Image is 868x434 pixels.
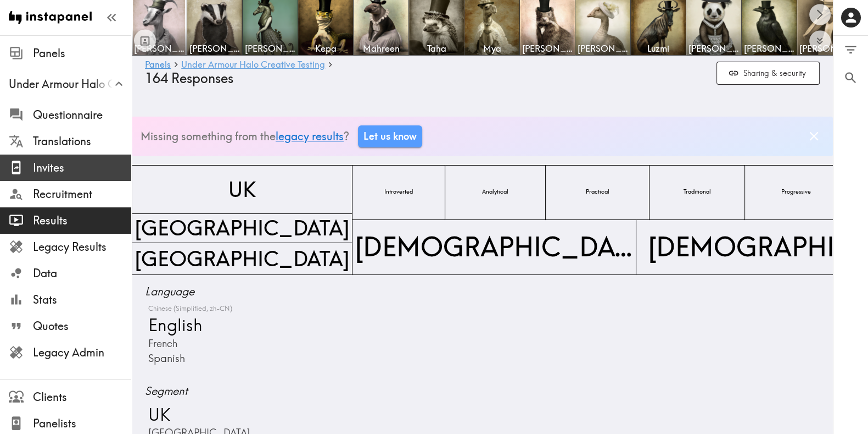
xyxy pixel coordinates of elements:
[833,64,868,92] button: Search
[276,129,344,143] a: legacy results
[688,42,739,54] span: [PERSON_NAME]
[33,266,131,281] span: Data
[633,42,684,54] span: Luzmi
[145,314,203,337] span: English
[33,389,131,405] span: Clients
[145,403,170,426] span: UK
[9,76,131,92] span: Under Armour Halo Creative Testing
[145,284,820,299] span: Language
[358,125,422,147] a: Let us know
[145,351,185,366] span: Spanish
[33,213,131,228] span: Results
[833,36,868,64] button: Filter Responses
[467,42,517,54] span: Mya
[33,292,131,307] span: Stats
[134,42,184,54] span: [PERSON_NAME]
[145,70,233,86] span: 164 Responses
[132,242,352,276] span: [GEOGRAPHIC_DATA]
[33,239,131,255] span: Legacy Results
[33,318,131,334] span: Quotes
[809,30,831,52] button: Expand to show all items
[716,62,820,85] button: Sharing & security
[583,186,611,199] span: Practical
[843,42,858,57] span: Filter Responses
[145,337,177,351] span: French
[33,160,131,175] span: Invites
[779,186,813,199] span: Progressive
[681,186,713,199] span: Traditional
[356,42,406,54] span: Mahreen
[181,60,325,70] a: Under Armour Halo Creative Testing
[480,186,511,199] span: Analytical
[33,186,131,202] span: Recruitment
[33,107,131,123] span: Questionnaire
[352,226,636,267] span: [DEMOGRAPHIC_DATA]
[33,416,131,431] span: Panelists
[809,4,831,25] button: Scroll right
[33,46,131,61] span: Panels
[522,42,573,54] span: [PERSON_NAME]
[145,383,820,399] span: Segment
[33,134,131,149] span: Translations
[744,42,794,54] span: [PERSON_NAME]
[189,42,240,54] span: [PERSON_NAME]
[226,173,258,206] span: UK
[382,186,415,199] span: Introverted
[145,304,232,314] span: Chinese (Simplified, zh-CN)
[411,42,462,54] span: Taha
[132,211,352,245] span: [GEOGRAPHIC_DATA]
[245,42,295,54] span: [PERSON_NAME]
[804,126,824,146] button: Dismiss banner
[141,129,349,144] p: Missing something from the ?
[799,42,850,54] span: [PERSON_NAME]
[578,42,628,54] span: [PERSON_NAME]
[300,42,351,54] span: Kepa
[33,345,131,360] span: Legacy Admin
[843,70,858,85] span: Search
[134,30,156,52] button: Toggle between responses and questions
[145,60,171,70] a: Panels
